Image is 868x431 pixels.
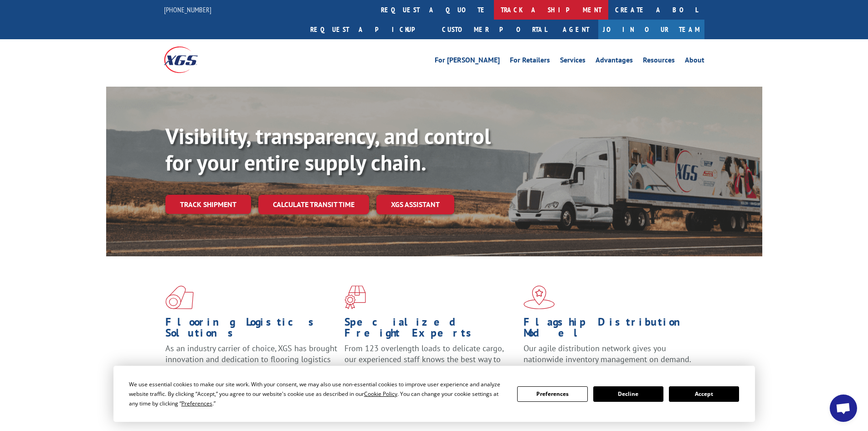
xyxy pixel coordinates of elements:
[376,195,454,214] a: XGS ASSISTANT
[165,343,337,375] span: As an industry carrier of choice, XGS has brought innovation and dedication to flooring logistics...
[510,57,550,67] a: For Retailers
[643,57,675,67] a: Resources
[685,57,704,67] a: About
[344,286,366,309] img: xgs-icon-focused-on-flooring-red
[524,317,696,343] h1: Flagship Distribution Model
[554,20,598,39] a: Agent
[165,286,194,309] img: xgs-icon-total-supply-chain-intelligence-red
[435,20,554,39] a: Customer Portal
[364,390,397,398] span: Cookie Policy
[258,195,369,214] a: Calculate transit time
[344,343,517,384] p: From 123 overlength loads to delicate cargo, our experienced staff knows the best way to move you...
[596,57,633,67] a: Advantages
[830,395,857,422] div: Open chat
[344,317,517,343] h1: Specialized Freight Experts
[165,122,491,177] b: Visibility, transparency, and control for your entire supply chain.
[181,400,212,407] span: Preferences
[560,57,586,67] a: Services
[165,317,338,343] h1: Flooring Logistics Solutions
[517,386,587,402] button: Preferences
[593,386,663,402] button: Decline
[113,366,755,422] div: Cookie Consent Prompt
[669,386,739,402] button: Accept
[524,343,691,364] span: Our agile distribution network gives you nationwide inventory management on demand.
[165,195,251,214] a: Track shipment
[598,20,704,39] a: Join Our Team
[129,379,506,408] div: We use essential cookies to make our site work. With your consent, we may also use non-essential ...
[435,57,500,67] a: For [PERSON_NAME]
[303,20,435,39] a: Request a pickup
[524,286,555,309] img: xgs-icon-flagship-distribution-model-red
[164,5,211,14] a: [PHONE_NUMBER]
